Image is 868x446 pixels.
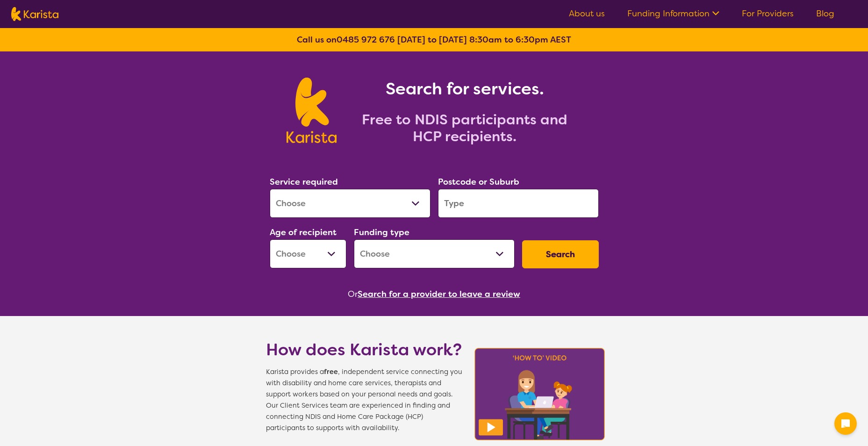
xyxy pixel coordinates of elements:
label: Age of recipient [270,227,337,238]
h1: Search for services. [348,78,581,100]
label: Funding type [354,227,409,238]
h1: How does Karista work? [266,338,462,361]
a: About us [569,8,605,19]
label: Postcode or Suburb [438,176,519,187]
b: free [324,367,338,376]
img: Karista logo [11,7,58,21]
b: Call us on [DATE] to [DATE] 8:30am to 6:30pm AEST [297,34,571,45]
h2: Free to NDIS participants and HCP recipients. [348,111,581,145]
input: Type [438,189,599,218]
img: Karista logo [287,78,337,143]
a: 0485 972 676 [337,34,395,45]
a: Blog [816,8,834,19]
span: Karista provides a , independent service connecting you with disability and home care services, t... [266,367,462,434]
button: Search [522,240,599,268]
img: Karista video [472,345,608,443]
a: Funding Information [627,8,719,19]
label: Service required [270,176,338,187]
button: Search for a provider to leave a review [358,287,520,301]
a: For Providers [742,8,794,19]
span: Or [348,287,358,301]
